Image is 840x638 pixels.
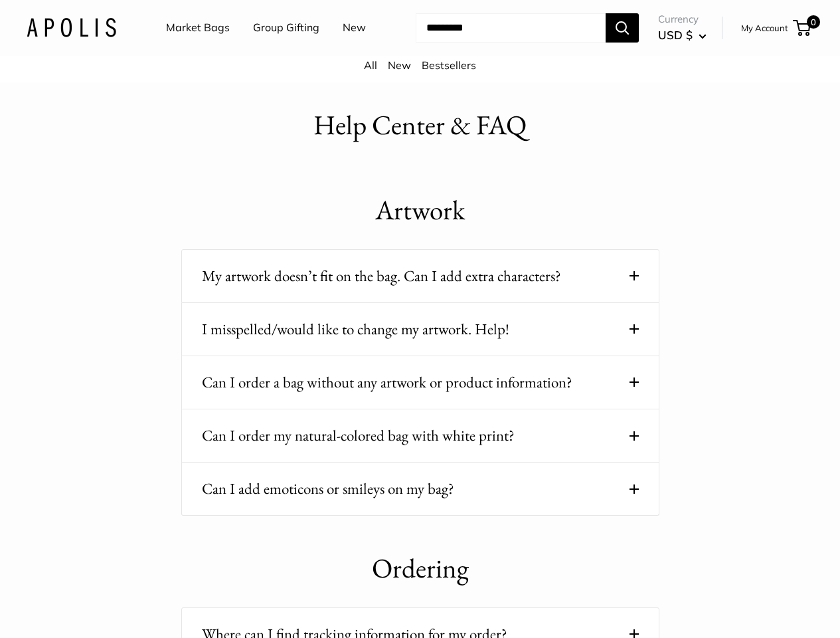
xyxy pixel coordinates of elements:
[364,58,377,72] a: All
[807,15,820,29] span: 0
[658,25,707,46] button: USD $
[658,10,707,29] span: Currency
[416,13,606,43] input: Search...
[313,106,527,145] h1: Help Center & FAQ
[181,191,659,230] h1: Artwork
[27,18,116,37] img: Apolis
[202,423,639,449] button: Can I order my natural-colored bag with white print?
[741,20,788,36] a: My Account
[181,549,659,588] h1: Ordering
[794,20,811,36] a: 0
[388,58,411,72] a: New
[202,370,639,395] button: Can I order a bag without any artwork or product information?
[422,58,476,72] a: Bestsellers
[343,18,366,38] a: New
[166,18,230,38] a: Market Bags
[606,13,639,43] button: Search
[253,18,319,38] a: Group Gifting
[202,476,639,502] button: Can I add emoticons or smileys on my bag?
[202,316,639,342] button: I misspelled/would like to change my artwork. Help!
[202,263,639,289] button: My artwork doesn’t fit on the bag. Can I add extra characters?
[658,28,693,42] span: USD $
